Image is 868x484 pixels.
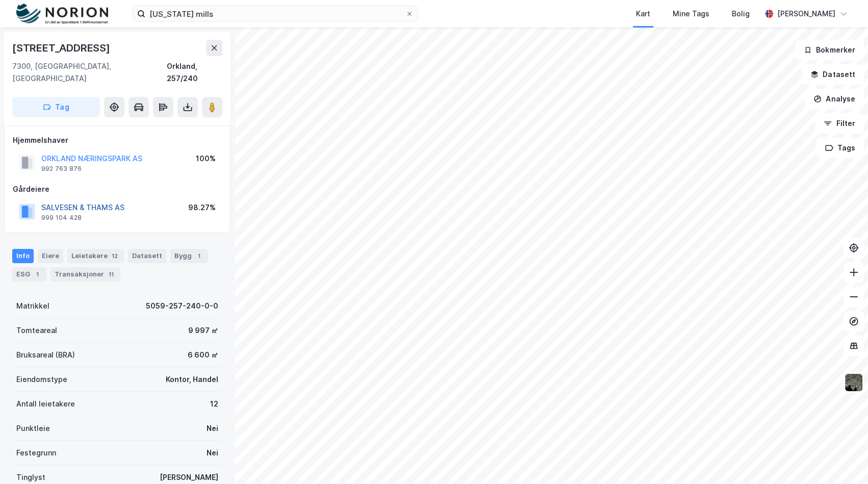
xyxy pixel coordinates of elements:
[817,435,868,484] iframe: Chat Widget
[146,300,218,312] div: 5059-257-240-0-0
[110,251,120,261] div: 12
[41,214,82,222] div: 999 104 428
[207,422,218,435] div: Nei
[160,471,218,483] div: [PERSON_NAME]
[777,8,835,20] div: [PERSON_NAME]
[167,60,222,85] div: Orkland, 257/240
[188,324,218,337] div: 9 997 ㎡
[802,64,864,85] button: Datasett
[16,422,50,435] div: Punktleie
[128,249,166,263] div: Datasett
[207,447,218,459] div: Nei
[12,249,34,263] div: Info
[145,6,405,21] input: Søk på adresse, matrikkel, gårdeiere, leietakere eller personer
[844,373,863,392] img: 9k=
[32,269,42,279] div: 1
[12,40,112,56] div: [STREET_ADDRESS]
[13,183,222,195] div: Gårdeiere
[166,373,218,386] div: Kontor, Handel
[194,251,204,261] div: 1
[13,134,222,146] div: Hjemmelshaver
[12,97,100,117] button: Tag
[16,324,57,337] div: Tomteareal
[16,471,45,483] div: Tinglyst
[673,8,709,20] div: Mine Tags
[636,8,650,20] div: Kart
[38,249,63,263] div: Eiere
[16,398,75,410] div: Antall leietakere
[816,138,864,158] button: Tags
[12,60,167,85] div: 7300, [GEOGRAPHIC_DATA], [GEOGRAPHIC_DATA]
[106,269,116,279] div: 11
[795,40,864,60] button: Bokmerker
[805,89,864,109] button: Analyse
[817,435,868,484] div: Kontrollprogram for chat
[196,152,216,165] div: 100%
[16,349,75,361] div: Bruksareal (BRA)
[12,267,46,282] div: ESG
[188,349,218,361] div: 6 600 ㎡
[210,398,218,410] div: 12
[188,201,216,214] div: 98.27%
[16,300,49,312] div: Matrikkel
[16,447,56,459] div: Festegrunn
[732,8,750,20] div: Bolig
[170,249,208,263] div: Bygg
[67,249,124,263] div: Leietakere
[41,165,82,173] div: 992 763 876
[16,373,67,386] div: Eiendomstype
[815,113,864,134] button: Filter
[50,267,120,282] div: Transaksjoner
[16,4,108,24] img: norion-logo.80e7a08dc31c2e691866.png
